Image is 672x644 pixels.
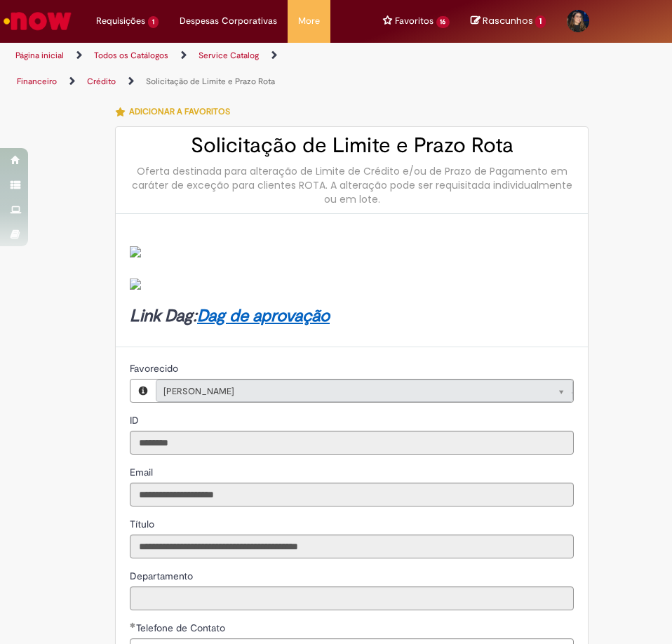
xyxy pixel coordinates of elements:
[136,622,228,634] span: Telefone de Contato
[130,517,157,531] label: Somente leitura - Título
[130,413,142,427] label: Somente leitura - ID
[130,380,156,402] button: Favorecido, Visualizar este registro Ana Clara Lopes Maciel
[156,380,573,402] a: [PERSON_NAME]Limpar campo Favorecido
[130,465,156,479] label: Somente leitura - Email
[115,97,238,126] button: Adicionar a Favoritos
[197,305,330,327] a: Dag de aprovação
[130,431,574,455] input: ID
[130,305,330,327] strong: Link Dag:
[436,16,450,28] span: 16
[11,43,325,95] ul: Trilhas de página
[130,134,574,157] h2: Solicitação de Limite e Prazo Rota
[129,106,230,117] span: Adicionar a Favoritos
[163,380,537,403] span: [PERSON_NAME]
[535,15,546,28] span: 1
[130,622,136,628] span: Obrigatório Preenchido
[395,14,434,28] span: Favoritos
[298,14,320,28] span: More
[471,14,546,27] a: No momento, sua lista de rascunhos tem 1 Itens
[130,569,196,583] label: Somente leitura - Departamento
[130,483,574,507] input: Email
[130,164,574,206] div: Oferta destinada para alteração de Limite de Crédito e/ou de Prazo de Pagamento em caráter de exc...
[130,279,141,290] img: sys_attachment.do
[17,76,57,87] a: Financeiro
[130,570,196,582] span: Somente leitura - Departamento
[15,50,64,61] a: Página inicial
[87,76,116,87] a: Crédito
[130,246,141,257] img: sys_attachment.do
[483,14,533,27] span: Rascunhos
[130,586,574,610] input: Departamento
[94,50,168,61] a: Todos os Catálogos
[130,362,181,375] span: Somente leitura - Favorecido
[199,50,259,61] a: Service Catalog
[96,14,145,28] span: Requisições
[130,535,574,558] input: Título
[130,414,142,427] span: Somente leitura - ID
[180,14,277,28] span: Despesas Corporativas
[146,76,275,87] a: Solicitação de Limite e Prazo Rota
[1,7,74,35] img: ServiceNow
[148,16,159,28] span: 1
[130,466,156,478] span: Somente leitura - Email
[130,518,157,530] span: Somente leitura - Título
